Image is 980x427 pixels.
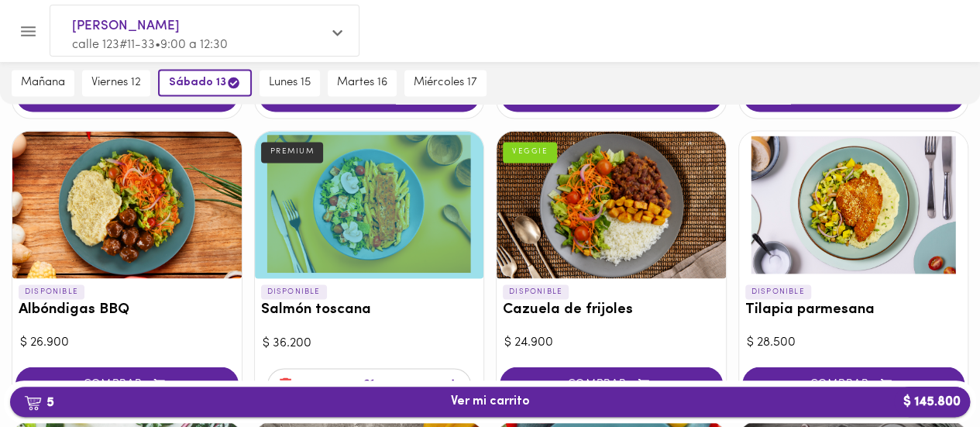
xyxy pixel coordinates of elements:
h3: Tilapia parmesana [745,301,962,318]
p: DISPONIBLE [19,284,84,298]
button: Menu [9,12,47,50]
button: mañana [12,70,74,96]
div: Albóndigas BBQ [12,131,242,278]
h3: Salmón toscana [261,301,478,318]
button: COMPRAR [15,367,239,401]
p: DISPONIBLE [745,284,811,298]
button: miércoles 17 [404,70,487,96]
span: viernes 12 [91,76,141,90]
span: sábado 13 [169,75,241,90]
p: DISPONIBLE [503,284,569,298]
button: martes 16 [328,70,397,96]
div: Tilapia parmesana [739,131,968,278]
div: PREMIUM [261,142,324,162]
span: mañana [21,76,65,90]
b: 5 [15,392,64,412]
div: Cazuela de frijoles [497,131,726,278]
button: lunes 15 [260,70,320,96]
span: lunes 15 [269,76,311,90]
button: COMPRAR [742,367,965,401]
div: $ 24.900 [504,333,718,351]
button: 5Ver mi carrito$ 145.800 [10,387,970,417]
div: VEGGIE [503,142,557,162]
button: viernes 12 [82,70,150,96]
span: [PERSON_NAME] [72,16,322,36]
p: 01 [363,376,374,394]
h3: Albóndigas BBQ [19,301,236,318]
h3: Cazuela de frijoles [503,301,720,318]
iframe: Messagebird Livechat Widget [890,337,965,412]
div: $ 36.200 [263,334,476,352]
p: DISPONIBLE [261,284,327,298]
span: Ver mi carrito [451,394,530,409]
span: calle 123#11-33 • 9:00 a 12:30 [72,39,228,51]
button: sábado 13 [158,69,252,96]
div: Salmón toscana [255,131,484,278]
div: $ 28.500 [747,333,961,351]
span: miércoles 17 [414,76,477,90]
img: cart.png [24,395,42,411]
div: $ 26.900 [20,333,234,351]
button: COMPRAR [500,367,723,401]
span: martes 16 [337,76,387,90]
